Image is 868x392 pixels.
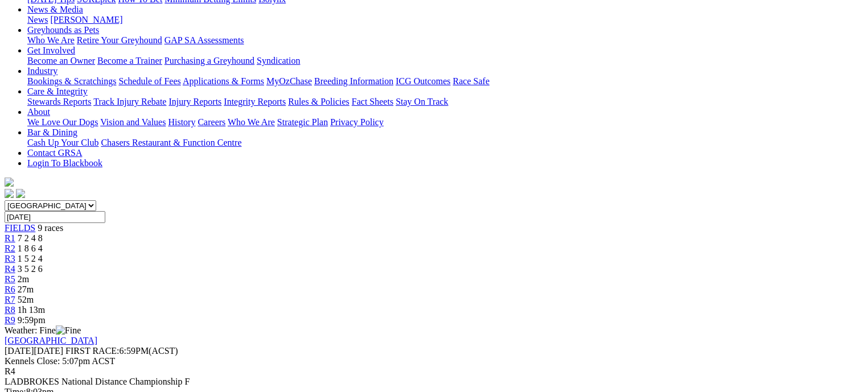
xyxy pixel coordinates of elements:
[27,127,77,137] a: Bar & Dining
[5,211,105,223] input: Select date
[352,97,393,106] a: Fact Sheets
[27,97,863,107] div: Care & Integrity
[452,76,489,86] a: Race Safe
[18,284,34,294] span: 27m
[97,56,162,65] a: Become a Trainer
[5,254,15,263] a: R3
[27,25,99,35] a: Greyhounds as Pets
[5,346,34,356] span: [DATE]
[18,315,46,325] span: 9:59pm
[5,223,35,233] a: FIELDS
[5,264,15,274] a: R4
[56,325,81,336] img: Fine
[5,274,15,284] a: R5
[224,97,286,106] a: Integrity Reports
[27,66,57,76] a: Industry
[18,233,43,243] span: 7 2 4 8
[65,346,119,356] span: FIRST RACE:
[5,178,14,187] img: logo-grsa-white.png
[77,35,162,45] a: Retire Your Greyhound
[5,336,97,345] a: [GEOGRAPHIC_DATA]
[101,138,241,147] a: Chasers Restaurant & Function Centre
[18,295,34,304] span: 52m
[168,97,221,106] a: Injury Reports
[18,244,43,253] span: 1 8 6 4
[18,254,43,263] span: 1 5 2 4
[5,315,15,325] a: R9
[288,97,349,106] a: Rules & Policies
[314,76,393,86] a: Breeding Information
[27,35,863,46] div: Greyhounds as Pets
[27,76,116,86] a: Bookings & Scratchings
[5,233,15,243] a: R1
[396,76,450,86] a: ICG Outcomes
[228,117,275,127] a: Who We Are
[27,117,863,127] div: About
[5,284,15,294] a: R6
[18,305,45,315] span: 1h 13m
[27,158,102,168] a: Login To Blackbook
[27,56,95,65] a: Become an Owner
[5,295,15,304] a: R7
[198,117,225,127] a: Careers
[396,97,448,106] a: Stay On Track
[5,189,14,198] img: facebook.svg
[5,244,15,253] a: R2
[93,97,166,106] a: Track Injury Rebate
[257,56,300,65] a: Syndication
[38,223,63,233] span: 9 races
[5,366,15,376] span: R4
[65,346,178,356] span: 6:59PM(ACST)
[5,325,81,335] span: Weather: Fine
[27,5,83,14] a: News & Media
[164,35,244,45] a: GAP SA Assessments
[118,76,180,86] a: Schedule of Fees
[5,377,863,387] div: LADBROKES National Distance Championship F
[100,117,166,127] a: Vision and Values
[27,107,50,117] a: About
[330,117,384,127] a: Privacy Policy
[27,117,98,127] a: We Love Our Dogs
[168,117,195,127] a: History
[266,76,312,86] a: MyOzChase
[27,138,98,147] a: Cash Up Your Club
[5,305,15,315] a: R8
[27,46,75,55] a: Get Involved
[16,189,25,198] img: twitter.svg
[164,56,254,65] a: Purchasing a Greyhound
[50,15,122,24] a: [PERSON_NAME]
[27,15,863,25] div: News & Media
[183,76,264,86] a: Applications & Forms
[27,86,88,96] a: Care & Integrity
[27,15,48,24] a: News
[27,35,75,45] a: Who We Are
[27,56,863,66] div: Get Involved
[18,264,43,274] span: 3 5 2 6
[27,138,863,148] div: Bar & Dining
[27,148,82,158] a: Contact GRSA
[27,76,863,86] div: Industry
[5,356,863,366] div: Kennels Close: 5:07pm ACST
[5,346,63,356] span: [DATE]
[277,117,328,127] a: Strategic Plan
[27,97,91,106] a: Stewards Reports
[18,274,29,284] span: 2m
